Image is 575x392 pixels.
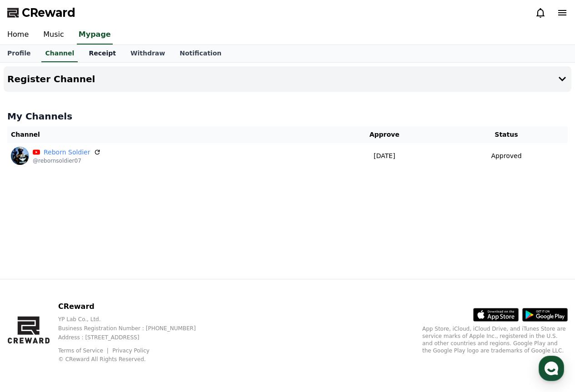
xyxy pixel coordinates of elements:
p: [DATE] [328,151,441,161]
p: Business Registration Number : [PHONE_NUMBER] [58,325,210,332]
a: CReward [7,5,75,20]
p: Approved [491,151,521,161]
span: Home [23,302,39,309]
span: Messages [75,302,102,309]
a: Music [36,25,71,45]
a: Mypage [77,25,113,45]
a: Reborn Soldier [44,148,90,157]
a: Messages [60,288,117,311]
a: Receipt [81,45,123,62]
p: © CReward All Rights Reserved. [58,356,210,363]
button: Register Channel [4,66,571,92]
a: Settings [117,288,175,311]
th: Approve [324,126,445,143]
th: Channel [7,126,324,143]
img: Reborn Soldier [11,147,29,165]
p: CReward [58,301,210,312]
h4: My Channels [7,110,568,123]
p: @rebornsoldier07 [33,157,101,164]
a: Notification [172,45,229,62]
span: CReward [22,5,75,20]
a: Privacy Policy [112,347,150,354]
p: Address : [STREET_ADDRESS] [58,334,210,341]
a: Home [3,288,60,311]
h4: Register Channel [7,74,95,84]
p: YP Lab Co., Ltd. [58,316,210,323]
a: Channel [41,45,78,62]
a: Terms of Service [58,347,110,354]
a: Withdraw [123,45,172,62]
p: App Store, iCloud, iCloud Drive, and iTunes Store are service marks of Apple Inc., registered in ... [422,325,568,354]
th: Status [445,126,568,143]
span: Settings [135,302,157,309]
